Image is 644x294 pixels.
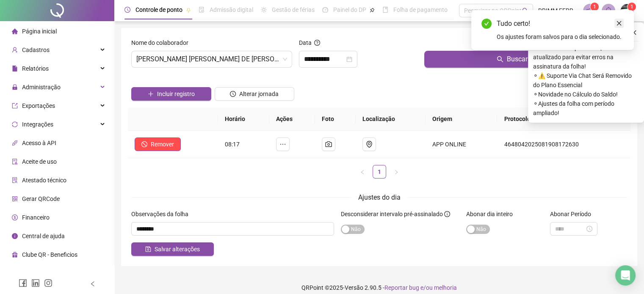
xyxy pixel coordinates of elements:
span: home [12,28,18,34]
span: Desconsiderar intervalo pré-assinalado [341,211,443,217]
span: Acesso à API [22,140,56,146]
span: sync [12,121,18,127]
span: audit [12,159,18,165]
span: Reportar bug e/ou melhoria [384,284,457,291]
button: left [356,165,369,179]
span: lock [12,84,18,90]
span: Painel do DP [333,6,366,13]
span: info-circle [12,233,18,239]
li: 1 [373,165,386,179]
label: Nome do colaborador [131,38,194,47]
label: Abonar Período [550,209,597,219]
span: close [616,20,622,26]
span: book [382,7,388,13]
span: ⚬ Novidade no Cálculo do Saldo! [533,90,639,99]
span: user-add [12,47,18,53]
sup: Atualize o seu contato no menu Meus Dados [627,3,636,11]
a: Alterar jornada [215,91,295,98]
span: Página inicial [22,28,57,35]
span: search [522,8,528,14]
button: right [390,165,403,179]
span: environment [366,141,373,148]
span: Exportações [22,102,55,109]
span: search [497,56,503,63]
span: 08:17 [225,141,240,148]
label: Abonar dia inteiro [466,209,518,219]
span: left [360,170,365,175]
img: 73 [621,4,633,17]
span: facebook [19,279,27,287]
th: Protocolo [497,107,630,131]
span: check-circle [481,19,492,29]
span: Alterar jornada [239,89,279,99]
th: Localização [356,107,426,131]
span: ellipsis [279,141,286,148]
span: question-circle [314,40,320,46]
span: 1 [630,4,633,10]
span: camera [325,141,332,148]
span: Gestão de férias [272,6,315,13]
span: close [631,30,637,36]
span: Versão [345,284,363,291]
span: info-circle [444,211,450,217]
span: api [12,140,18,146]
span: Incluir registro [157,89,195,99]
span: stop [141,141,147,147]
li: Próxima página [390,165,403,179]
label: Observações da folha [131,209,194,219]
span: export [12,103,18,109]
button: Alterar jornada [215,87,295,101]
span: dashboard [322,7,328,13]
a: 1 [373,165,386,178]
span: DRIMM FERRAMENTAS [538,6,578,15]
span: instagram [44,279,53,287]
td: 4648042025081908172630 [497,131,630,158]
span: dollar [12,214,18,220]
button: Salvar alterações [131,242,214,256]
button: Buscar registros [424,51,627,68]
span: pushpin [370,8,375,13]
span: Clube QR - Beneficios [22,251,77,258]
span: ⚬ ⚠️ Suporte Via Chat Será Removido do Plano Essencial [533,71,639,90]
span: Folha de pagamento [393,6,448,13]
span: ⚬ Mantenha o aplicativo QRPoint atualizado para evitar erros na assinatura da folha! [533,43,639,71]
span: Controle de ponto [135,6,182,13]
span: solution [12,177,18,183]
sup: 1 [590,3,599,11]
span: save [145,246,151,252]
span: Central de ajuda [22,233,65,239]
span: Admissão digital [210,6,253,13]
span: Atestado técnico [22,177,66,184]
div: Open Intercom Messenger [615,265,636,286]
span: left [90,281,96,287]
span: gift [12,252,18,258]
span: clock-circle [124,7,130,13]
th: Foto [315,107,356,131]
th: Ações [269,107,315,131]
span: Integrações [22,121,53,128]
button: Incluir registro [131,87,211,101]
span: pushpin [186,8,191,13]
span: Salvar alterações [155,245,200,254]
span: Remover [151,140,174,149]
td: APP ONLINE [426,131,497,158]
span: file-done [199,7,205,13]
span: Gerar QRCode [22,195,60,202]
span: ⚬ Ajustes da folha com período ampliado! [533,99,639,118]
span: right [394,170,399,175]
th: Horário [218,107,269,131]
span: file [12,66,18,71]
span: Cadastros [22,47,50,53]
span: qrcode [12,196,18,202]
div: Tudo certo! [497,19,624,29]
span: Buscar registros [507,54,555,64]
span: Aceite de uso [22,158,57,165]
span: IGOR DANIEL SANTANA DE JESUS [136,51,287,67]
span: linkedin [31,279,40,287]
button: Remover [135,137,181,151]
span: Administração [22,84,61,91]
span: Relatórios [22,65,49,72]
span: sun [261,7,267,13]
span: Ajustes do dia [358,193,401,201]
span: plus [148,91,154,97]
